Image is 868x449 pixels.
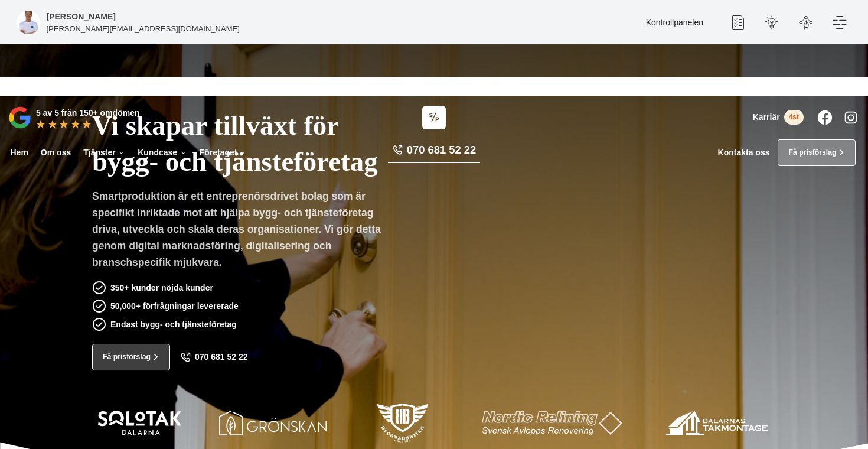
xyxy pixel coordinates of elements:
a: Få prisförslag [92,344,170,370]
a: Kontrollpanelen [646,18,703,27]
a: Kundcase [136,139,189,166]
a: 070 681 52 22 [388,142,480,163]
a: Om oss [38,139,73,166]
a: 070 681 52 22 [180,352,248,363]
span: 4st [784,110,804,125]
span: Få prisförslag [788,147,836,158]
img: foretagsbild-pa-smartproduktion-en-webbyraer-i-dalarnas-lan.png [17,11,40,34]
a: Kontakta oss [718,148,770,158]
a: Läs pressmeddelandet här! [469,82,566,90]
a: Hem [8,139,30,166]
span: 070 681 52 22 [407,142,476,158]
h5: Administratör [47,10,116,23]
p: 50,000+ förfrågningar levererade [110,300,239,313]
p: [PERSON_NAME][EMAIL_ADDRESS][DOMAIN_NAME] [47,23,240,34]
p: 350+ kunder nöjda kunder [110,281,213,294]
a: Företaget [197,139,249,166]
span: Få prisförslag [103,352,151,363]
span: 070 681 52 22 [195,352,248,362]
p: Endast bygg- och tjänsteföretag [110,318,237,331]
p: Vi vann Årets Unga Företagare i Dalarna 2024 – [4,81,864,92]
a: Tjänster [81,139,128,166]
a: Få prisförslag [778,139,856,166]
p: 5 av 5 från 150+ omdömen [36,106,139,119]
a: Karriär 4st [753,110,804,125]
p: Smartproduktion är ett entreprenörsdrivet bolag som är specifikt inriktade mot att hjälpa bygg- o... [92,188,390,275]
span: Karriär [753,112,780,122]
